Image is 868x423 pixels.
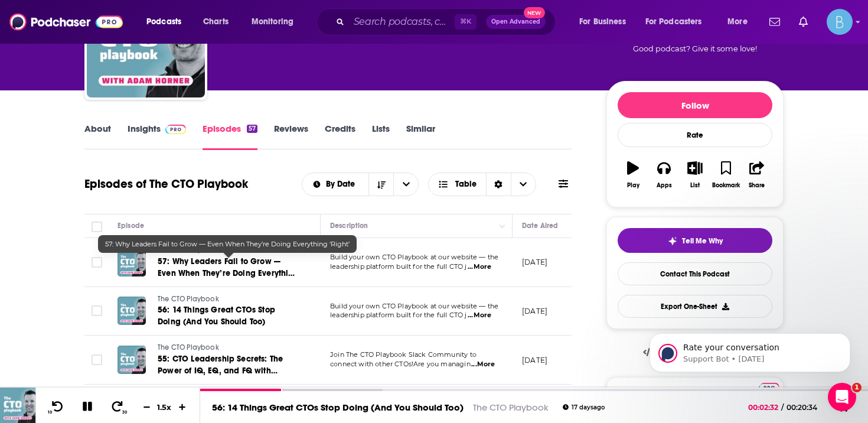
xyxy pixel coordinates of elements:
[827,9,853,35] button: Show profile menu
[252,14,293,30] span: Monitoring
[765,12,785,32] a: Show notifications dropdown
[627,182,639,189] div: Play
[107,400,129,415] button: 30
[794,12,812,32] a: Show notifications dropdown
[657,182,672,189] div: Apps
[522,306,547,316] p: [DATE]
[579,14,626,30] span: For Business
[165,125,186,134] img: Podchaser Pro
[618,228,772,253] button: tell me why sparkleTell Me Why
[682,236,723,246] span: Tell Me Why
[522,355,547,365] p: [DATE]
[158,256,299,279] a: 57: Why Leaders Fail to Grow — Even When They’re Doing Everything ‘Right’
[827,9,853,35] img: User Profile
[92,305,102,316] span: Toggle select row
[9,11,123,33] img: Podchaser - Follow, Share and Rate Podcasts
[455,180,477,188] span: Table
[468,311,491,320] span: ...More
[158,343,299,353] a: The CTO Playbook
[302,180,369,188] button: open menu
[486,173,511,196] div: Sort Direction
[158,295,219,303] span: The CTO Playbook
[471,360,495,369] span: ...More
[742,154,772,196] button: Share
[852,383,862,392] span: 1
[212,402,464,413] a: 56: 14 Things Great CTOs Stop Doing (And You Should Too)
[372,123,390,150] a: Lists
[330,311,467,319] span: leadership platform built for the full CTO j
[118,219,144,233] div: Episode
[668,236,677,246] img: tell me why sparkle
[393,173,418,196] button: open menu
[618,262,772,285] a: Contact This Podcast
[105,240,350,248] span: 57: Why Leaders Fail to Grow — Even When They’re Doing Everything ‘Right’
[274,123,308,150] a: Reviews
[330,262,467,271] span: leadership platform built for the full CTO j
[302,173,419,196] h2: Choose List sort
[406,123,435,150] a: Similar
[326,180,359,188] span: By Date
[473,402,549,413] a: The CTO Playbook
[158,343,219,352] span: The CTO Playbook
[203,14,229,30] span: Charts
[748,403,781,412] span: 00:02:32
[712,182,740,189] div: Bookmark
[828,383,856,411] iframe: Intercom live chat
[158,246,219,254] span: The CTO Playbook
[645,14,702,30] span: For Podcasters
[618,295,772,318] button: Export One-Sheet
[428,173,536,196] button: Choose View
[633,44,757,53] span: Good podcast? Give it some love!
[491,19,540,25] span: Open Advanced
[632,308,868,391] iframe: Intercom notifications message
[455,14,477,30] span: ⌘ K
[618,123,772,147] div: Rate
[328,8,567,35] div: Search podcasts, credits, & more...
[158,256,299,290] span: 57: Why Leaders Fail to Grow — Even When They’re Doing Everything ‘Right’
[618,154,648,196] button: Play
[122,410,127,415] span: 30
[648,154,679,196] button: Apps
[710,154,741,196] button: Bookmark
[158,304,299,328] a: 56: 14 Things Great CTOs Stop Doing (And You Should Too)
[368,173,393,196] button: Sort Direction
[330,360,471,368] span: connect with other CTOs!Are you managin
[719,12,762,31] button: open menu
[330,219,368,233] div: Description
[84,177,248,191] h1: Episodes of The CTO Playbook
[638,12,719,31] button: open menu
[146,14,181,30] span: Podcasts
[92,257,102,268] span: Toggle select row
[495,219,510,233] button: Column Actions
[524,7,545,18] span: New
[158,354,283,388] span: 55: CTO Leadership Secrets: The Power of IQ, EQ, and FQ with [PERSON_NAME]
[203,123,257,150] a: Episodes57
[522,219,558,233] div: Date Aired
[827,9,853,35] span: Logged in as BLASTmedia
[781,403,784,412] span: /
[158,294,299,305] a: The CTO Playbook
[128,123,186,150] a: InsightsPodchaser Pro
[325,123,355,150] a: Credits
[158,353,299,377] a: 55: CTO Leadership Secrets: The Power of IQ, EQ, and FQ with [PERSON_NAME]
[571,12,641,31] button: open menu
[330,253,498,261] span: Build your own CTO Playbook at our website — the
[680,154,710,196] button: List
[45,400,68,415] button: 10
[155,402,175,412] div: 1.5 x
[330,302,498,310] span: Build your own CTO Playbook at our website — the
[486,15,546,29] button: Open AdvancedNew
[349,12,455,31] input: Search podcasts, credits, & more...
[727,14,748,30] span: More
[468,262,491,272] span: ...More
[158,305,275,327] span: 56: 14 Things Great CTOs Stop Doing (And You Should Too)
[749,182,765,189] div: Share
[48,410,52,415] span: 10
[243,12,309,31] button: open menu
[84,123,111,150] a: About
